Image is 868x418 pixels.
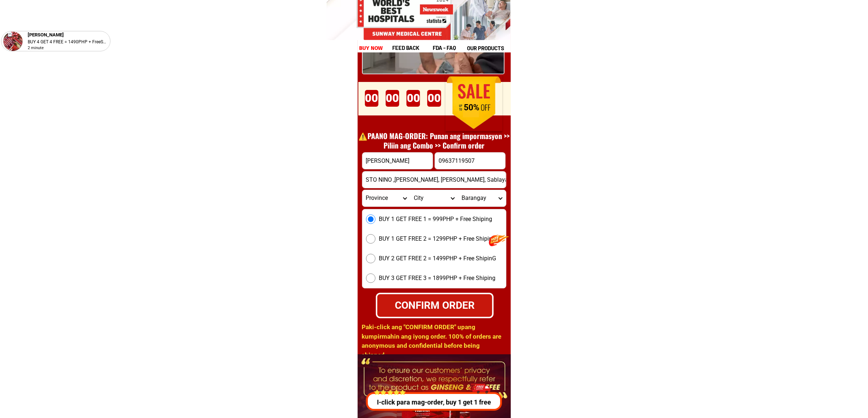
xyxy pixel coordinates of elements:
select: Select commune [458,190,506,206]
p: I-click para mag-order, buy 1 get 1 free [363,397,502,407]
input: Input phone_number [435,153,505,169]
h1: Paki-click ang "CONFIRM ORDER" upang kumpirmahin ang iyong order. 100% of orders are anonymous an... [362,323,506,360]
select: Select district [410,190,458,206]
input: Input address [362,171,506,188]
span: BUY 1 GET FREE 2 = 1299PHP + Free Shiping [379,234,496,243]
select: Select province [362,190,410,206]
span: BUY 2 GET FREE 2 = 1499PHP + Free ShipinG [379,254,497,263]
h1: ⚠️️PAANO MAG-ORDER: Punan ang impormasyon >> Piliin ang Combo >> Confirm order [355,131,514,150]
input: BUY 2 GET FREE 2 = 1499PHP + Free ShipinG [366,254,375,263]
input: BUY 3 GET FREE 3 = 1899PHP + Free Shiping [366,273,375,283]
h1: ORDER DITO [384,78,499,110]
input: Input full_name [362,153,433,169]
div: CONFIRM ORDER [377,297,493,313]
input: BUY 1 GET FREE 2 = 1299PHP + Free Shiping [366,234,375,244]
span: BUY 3 GET FREE 3 = 1899PHP + Free Shiping [379,274,496,283]
h1: 50% [453,103,490,113]
h1: buy now [359,44,383,52]
h1: feed back [392,44,432,52]
h1: our products [467,44,510,52]
span: BUY 1 GET FREE 1 = 999PHP + Free Shiping [379,215,493,224]
h1: fda - FAQ [433,44,474,52]
input: BUY 1 GET FREE 1 = 999PHP + Free Shiping [366,214,375,224]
